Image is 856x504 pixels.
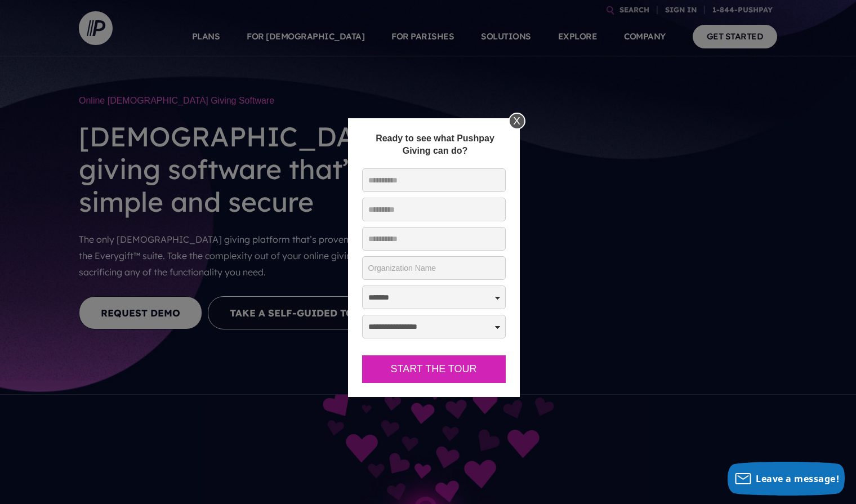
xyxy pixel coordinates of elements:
input: Organization Name [362,256,506,280]
div: Ready to see what Pushpay Giving can do? [362,132,509,157]
div: X [509,113,525,130]
span: Leave a message! [756,472,839,485]
button: Leave a message! [728,462,845,496]
button: Start the Tour [362,355,506,383]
